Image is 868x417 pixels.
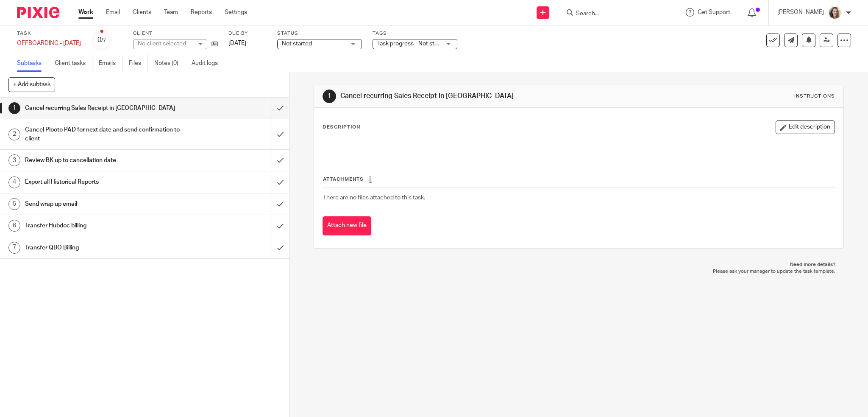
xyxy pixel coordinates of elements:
input: Search [575,10,651,18]
span: [DATE] [228,40,246,46]
h1: Transfer Hubdoc billing [25,219,184,232]
span: Attachments [323,177,364,182]
p: [PERSON_NAME] [777,8,824,17]
div: OFFBOARDING - Aug 31 2025 [17,39,81,48]
a: Team [164,8,178,17]
div: Instructions [794,93,835,100]
a: Subtasks [17,55,48,72]
label: Task [17,30,81,37]
a: Notes (0) [154,55,185,72]
h1: Cancel recurring Sales Receipt in [GEOGRAPHIC_DATA] [25,102,184,115]
a: Work [78,8,93,17]
button: + Add subtask [8,77,55,92]
div: 4 [8,176,20,188]
div: 5 [8,198,20,210]
div: 1 [323,90,336,103]
h1: Transfer QBO Billing [25,241,184,254]
h1: Send wrap up email [25,198,184,210]
button: Edit description [776,120,835,134]
a: Client tasks [55,55,92,72]
a: Email [106,8,120,17]
p: Description [323,124,360,131]
small: /7 [101,38,106,43]
div: OFFBOARDING - [DATE] [17,39,81,48]
a: Settings [225,8,247,17]
span: Not started [282,41,312,47]
label: Status [277,30,362,37]
label: Due by [228,30,267,37]
h1: Review BK up to cancellation date [25,154,184,167]
span: There are no files attached to this task. [323,195,425,201]
button: Attach new file [323,216,371,235]
h1: Cancel recurring Sales Receipt in [GEOGRAPHIC_DATA] [340,92,597,101]
p: Please ask your manager to update the task template. [322,268,836,275]
label: Tags [373,30,457,37]
div: No client selected [138,39,193,48]
div: 6 [8,220,20,232]
p: Need more details? [322,261,836,268]
a: Files [129,55,148,72]
img: IMG_7896.JPG [828,6,842,20]
span: Task progress - Not started + 2 [377,41,458,47]
h1: Export all Historical Reports [25,176,184,188]
div: 0 [97,35,106,45]
span: Get Support [698,9,730,15]
div: 1 [8,102,20,114]
h1: Cancel Plooto PAD for next date and send confirmation to client [25,123,184,145]
label: Client [133,30,218,37]
a: Audit logs [192,55,224,72]
a: Emails [99,55,122,72]
div: 7 [8,242,20,254]
div: 3 [8,154,20,166]
a: Reports [191,8,212,17]
a: Clients [133,8,151,17]
img: Pixie [17,7,59,18]
div: 2 [8,129,20,140]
